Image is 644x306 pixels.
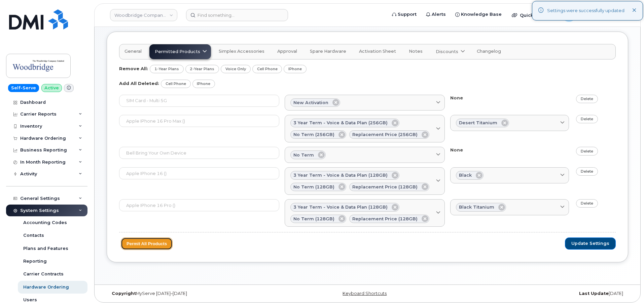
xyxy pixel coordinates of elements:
strong: Remove All: [119,66,148,71]
a: Permitted Products [149,44,211,59]
span: no term (128GB) [293,184,334,190]
label: None [450,147,463,153]
a: Activation Sheet [354,44,401,59]
a: Knowledge Base [451,8,506,21]
span: 3 year term - voice & data plan (256GB) [293,120,388,126]
span: replacement price (128GB) [352,184,418,190]
a: Spare Hardware [305,44,351,59]
span: no term (128GB) [293,216,334,222]
span: 3 year term - voice & data plan (128GB) [293,172,388,178]
span: Changelog [477,49,501,54]
span: Quicklinks [520,12,544,18]
span: Black [459,172,472,178]
span: Approval [277,49,297,54]
a: 3 year term - voice & data plan (128GB)no term (128GB)replacement price (128GB) [285,167,445,195]
span: General [124,49,142,54]
a: iPhone [284,65,307,73]
a: iPhone [192,80,215,88]
button: Permit All Products [121,237,173,250]
span: replacement price (128GB) [352,216,418,222]
a: Delete [576,199,598,208]
a: Cell Phone [252,65,282,73]
a: Notes [404,44,428,59]
div: [DATE] [454,291,628,296]
span: Notes [409,49,423,54]
span: Simplex Accessories [219,49,264,54]
a: Woodbridge Company Limited [110,9,177,21]
span: Support [398,11,417,18]
div: MyServe [DATE]–[DATE] [107,291,281,296]
a: Approval [272,44,302,59]
a: 1-Year Plans [150,65,184,73]
a: New Activation [285,95,445,111]
a: Keyboard Shortcuts [343,291,387,296]
a: Desert Titanium [450,115,569,131]
a: Black [450,167,569,183]
strong: Copyright [112,291,136,296]
span: replacement price (256GB) [352,131,418,138]
span: no term [293,152,314,158]
button: Update Settings [565,237,616,250]
span: no term (256GB) [293,131,334,138]
span: Activation Sheet [359,49,396,54]
a: Black Titanium [450,199,569,215]
div: Quicklinks [507,8,556,22]
span: Black Titanium [459,204,494,210]
a: no term [285,147,445,163]
a: Support [387,8,421,21]
a: Delete [576,95,598,103]
a: 3 year term - voice & data plan (256GB)no term (256GB)replacement price (256GB) [285,115,445,142]
span: Update Settings [571,241,609,247]
a: General [119,44,147,59]
a: 3 year term - voice & data plan (128GB)no term (128GB)replacement price (128GB) [285,199,445,227]
input: Find something... [186,9,288,21]
a: Alerts [421,8,451,21]
a: Changelog [472,44,506,59]
a: Discounts [430,44,469,59]
span: Discounts [436,48,458,55]
a: 2-Year Plans [185,65,219,73]
span: 3 year term - voice & data plan (128GB) [293,204,388,210]
span: Alerts [432,11,446,18]
label: None [450,95,463,101]
a: Delete [576,115,598,123]
strong: Last Update [579,291,609,296]
strong: Add All Deleted: [119,80,159,86]
span: Permitted Products [155,48,200,55]
a: Cell Phone [161,80,191,88]
a: Delete [576,147,598,155]
div: Settings were successfully updated [547,7,624,14]
span: Desert Titanium [459,120,497,126]
span: Spare Hardware [310,49,346,54]
span: New Activation [293,99,328,106]
a: Simplex Accessories [214,44,270,59]
span: Knowledge Base [461,11,502,18]
a: Voice Only [221,65,251,73]
a: Delete [576,167,598,176]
